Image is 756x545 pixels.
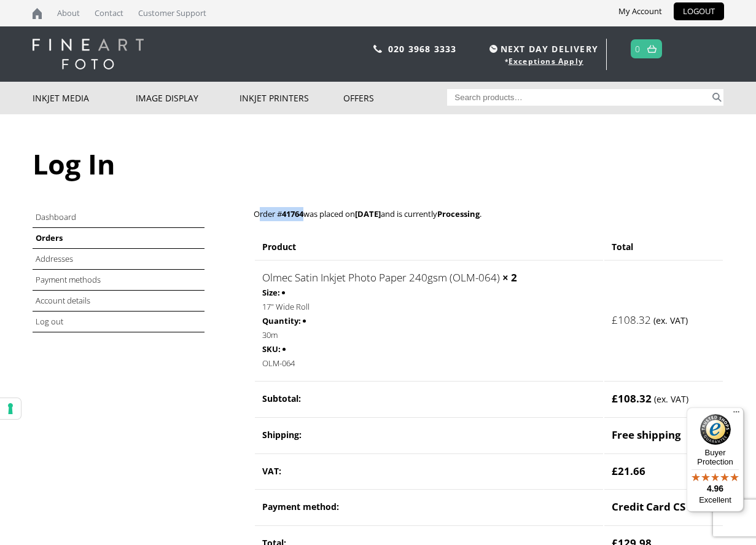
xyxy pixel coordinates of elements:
bdi: 108.32 [612,313,651,327]
small: (ex. VAT) [654,393,688,405]
input: Search products… [447,89,710,106]
img: phone.svg [373,45,382,53]
th: Product [255,235,603,259]
th: Total [604,235,723,259]
button: Trusted Shops TrustmarkBuyer Protection4.96Excellent [687,407,744,512]
h1: Log In [33,145,724,182]
button: Menu [729,407,744,422]
span: £ [612,464,618,478]
img: basket.svg [647,45,657,53]
p: Buyer Protection [687,448,744,466]
a: Offers [343,82,447,114]
strong: × 2 [502,270,517,284]
strong: Quantity: [262,314,301,328]
a: My Account [609,2,671,20]
mark: [DATE] [355,208,381,219]
button: Search [710,89,724,106]
a: Inkjet Media [33,82,136,114]
td: Credit Card CS [604,489,723,524]
a: Image Display [136,82,240,114]
p: Order # was placed on and is currently . [254,207,724,221]
span: 21.66 [612,464,645,478]
small: (ex. VAT) [653,315,688,326]
a: Dashboard [36,211,76,222]
span: 4.96 [707,484,723,493]
span: £ [612,313,618,327]
p: OLM-064 [262,356,596,371]
img: time.svg [489,45,497,53]
img: Trusted Shops Trustmark [700,414,731,445]
mark: Processing [437,208,480,219]
th: Subtotal: [255,381,603,417]
a: 0 [635,40,641,58]
strong: Size: [262,286,280,300]
th: Payment method: [255,489,603,524]
th: VAT: [255,453,603,488]
span: 108.32 [612,391,652,406]
a: Addresses [36,253,73,264]
img: logo-white.svg [33,39,144,69]
nav: Account pages [33,207,240,332]
a: Inkjet Printers [240,82,343,114]
th: Shipping: [255,417,603,452]
a: Payment methods [36,274,101,285]
span: NEXT DAY DELIVERY [486,42,598,56]
a: LOGOUT [674,2,724,20]
p: 30m [262,328,596,342]
p: 17" Wide Roll [262,300,596,314]
a: Exceptions Apply [509,56,583,66]
p: Excellent [687,495,744,505]
a: Orders [36,232,63,243]
mark: 41764 [282,208,303,219]
strong: SKU: [262,342,281,356]
a: 020 3968 3333 [388,43,457,55]
a: Olmec Satin Inkjet Photo Paper 240gsm (OLM-064) [262,270,500,284]
span: £ [612,391,618,406]
a: Account details [36,295,90,306]
td: Free shipping [604,417,723,452]
a: Log out [36,316,63,327]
